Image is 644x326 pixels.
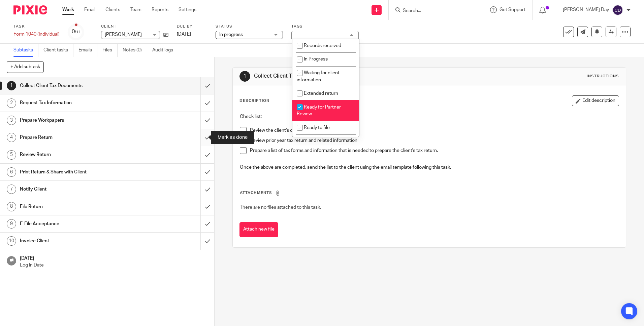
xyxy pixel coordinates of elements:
[177,32,191,37] span: [DATE]
[102,44,118,57] a: Files
[587,74,619,79] div: Instructions
[572,95,619,106] button: Edit description
[20,202,136,212] h1: File Return
[304,91,338,96] span: Extended return
[20,115,136,125] h1: Prepare Workpapers
[216,24,283,29] label: Status
[7,133,16,142] div: 4
[250,137,618,144] p: Review prior year tax return and related information
[7,81,16,90] div: 1
[250,127,618,134] p: Review the client's completed tax organizer
[20,184,136,194] h1: Notify Client
[7,167,16,177] div: 6
[20,167,136,177] h1: Print Return & Share with Client
[297,105,341,117] span: Ready for Partner Review
[20,219,136,229] h1: E-File Acceptance
[219,32,243,37] span: In progress
[13,5,47,14] img: Pixie
[84,6,95,13] a: Email
[500,7,525,12] span: Get Support
[179,6,196,13] a: Settings
[20,236,136,246] h1: Invoice Client
[177,24,207,29] label: Due by
[7,236,16,246] div: 10
[304,43,341,48] span: Records received
[20,81,136,91] h1: Collect Client Tax Documents
[75,30,81,34] small: /11
[20,132,136,142] h1: Prepare Return
[239,98,269,104] p: Description
[297,71,340,82] span: Waiting for client information
[62,6,74,13] a: Work
[291,24,359,29] label: Tags
[105,6,120,13] a: Clients
[239,71,250,82] div: 1
[7,150,16,160] div: 5
[304,57,328,62] span: In Progress
[7,219,16,229] div: 9
[152,6,168,13] a: Reports
[402,8,463,14] input: Search
[43,44,73,57] a: Client tasks
[72,28,81,36] div: 0
[13,44,38,57] a: Subtasks
[20,262,208,269] p: Log In Date
[563,6,609,13] p: [PERSON_NAME] Day
[254,73,444,80] h1: Collect Client Tax Documents
[20,253,208,262] h1: [DATE]
[304,125,330,130] span: Ready to file
[7,116,16,125] div: 3
[105,32,142,37] span: [PERSON_NAME]
[250,147,618,154] p: Prepare a list of tax forms and information that is needed to prepare the client's tax return.
[20,150,136,160] h1: Review Return
[78,44,97,57] a: Emails
[240,164,618,171] p: Once the above are completed, send the list to the client using the email template following this...
[240,113,618,120] p: Check list:
[152,44,178,57] a: Audit logs
[612,5,623,15] img: svg%3E
[13,24,60,29] label: Task
[7,202,16,211] div: 8
[13,31,60,38] div: Form 1040 (Individual)
[240,191,272,195] span: Attachments
[130,6,141,13] a: Team
[20,98,136,108] h1: Request Tax Information
[7,61,44,73] button: + Add subtask
[101,24,168,29] label: Client
[7,98,16,108] div: 2
[239,222,278,237] button: Attach new file
[7,185,16,194] div: 7
[123,44,147,57] a: Notes (0)
[240,205,321,210] span: There are no files attached to this task.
